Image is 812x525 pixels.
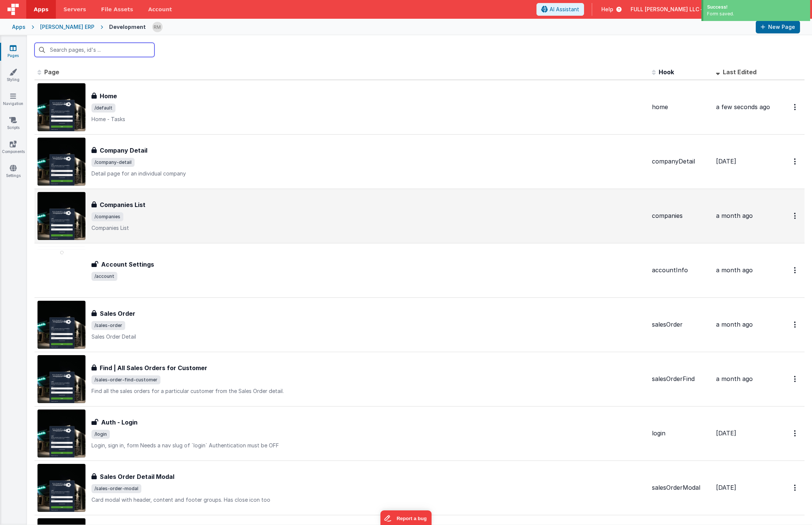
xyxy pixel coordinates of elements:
span: [DATE] [716,484,736,491]
span: /login [91,430,110,439]
span: /companies [91,212,123,221]
p: Login, sign in, form Needs a nav slug of `login` Authentication must be OFF [91,442,646,449]
h3: Find | All Sales Orders for Customer [100,363,207,372]
div: companies [652,211,710,220]
span: FULL [PERSON_NAME] LLC — [631,6,706,13]
span: a month ago [716,321,753,328]
button: Options [790,99,802,115]
h3: Sales Order Detail Modal [100,472,174,481]
span: Page [44,68,59,76]
div: salesOrderFind [652,375,710,383]
h3: Companies List [100,200,145,209]
h3: Home [100,91,117,100]
button: Options [790,317,802,332]
button: Options [790,426,802,441]
span: /account [91,272,117,281]
p: Card modal with header, content and footer groups. Has close icon too [91,496,646,504]
span: /sales-order-modal [91,484,141,493]
button: FULL [PERSON_NAME] LLC — [EMAIL_ADDRESS][DOMAIN_NAME] [631,6,806,13]
span: File Assets [101,6,133,13]
span: Hook [659,68,674,76]
button: New Page [756,21,800,33]
div: Success! [707,4,806,10]
div: Form saved. [707,10,806,17]
h3: Auth - Login [101,418,138,427]
h3: Company Detail [100,146,147,155]
span: Servers [63,6,86,13]
p: Find all the sales orders for a particular customer from the Sales Order detail. [91,387,646,395]
button: Options [790,480,802,495]
span: /company-detail [91,158,135,167]
span: /sales-order [91,321,125,330]
p: Companies List [91,224,646,232]
button: Options [790,208,802,223]
span: a month ago [716,375,753,382]
h3: Sales Order [100,309,135,318]
div: Apps [12,23,25,31]
div: companyDetail [652,157,710,166]
div: salesOrderModal [652,483,710,492]
span: [DATE] [716,157,736,165]
span: AI Assistant [550,6,579,13]
span: /sales-order-find-customer [91,375,160,384]
span: [DATE] [716,429,736,437]
button: Options [790,154,802,169]
span: /default [91,103,115,112]
span: a month ago [716,266,753,274]
input: Search pages, id's ... [34,43,154,57]
h3: Account Settings [101,260,154,269]
span: a month ago [716,212,753,219]
span: Apps [34,6,48,13]
div: accountInfo [652,266,710,274]
span: Help [601,6,613,13]
p: Home - Tasks [91,115,646,123]
span: a few seconds ago [716,103,770,111]
div: home [652,103,710,111]
div: login [652,429,710,438]
button: Options [790,371,802,387]
div: [PERSON_NAME] ERP [40,23,94,31]
p: Sales Order Detail [91,333,646,340]
div: Development [109,23,146,31]
p: Detail page for an individual company [91,170,646,177]
span: Last Edited [723,68,757,76]
button: AI Assistant [536,3,584,16]
button: Options [790,262,802,278]
img: b13c88abc1fc393ceceb84a58fc04ef4 [152,22,163,32]
div: salesOrder [652,320,710,329]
